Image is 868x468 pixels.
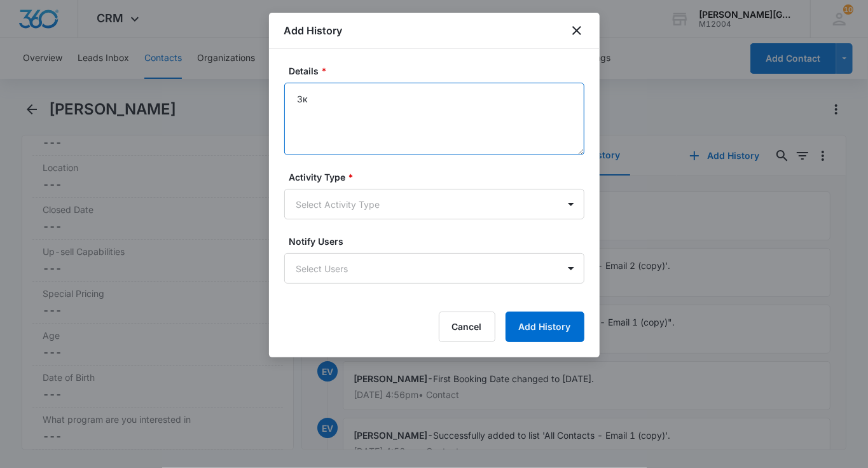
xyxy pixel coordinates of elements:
h1: Add History [284,23,343,38]
button: close [569,23,584,38]
label: Notify Users [289,235,589,248]
label: Activity Type [289,170,589,184]
label: Details [289,64,589,78]
button: Cancel [439,312,495,342]
button: Add History [506,312,584,342]
textarea: Зкш [284,83,584,155]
